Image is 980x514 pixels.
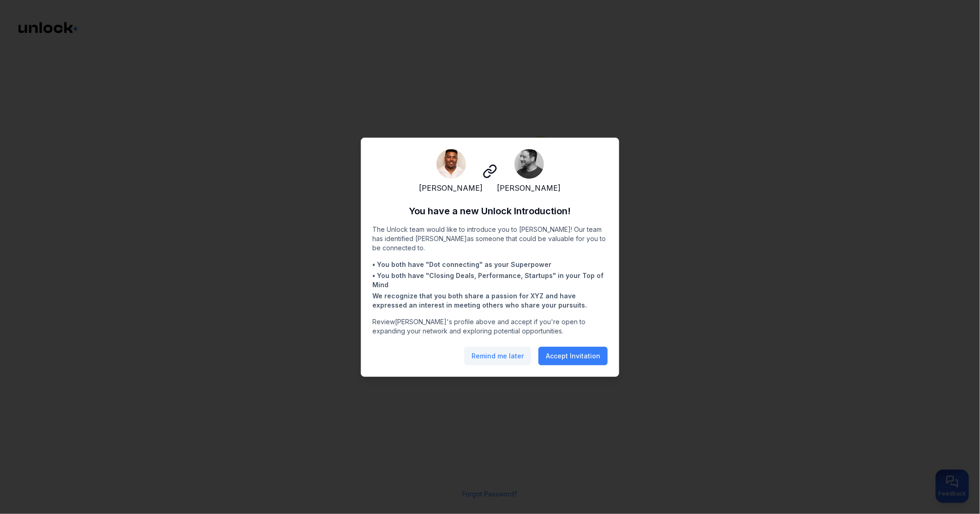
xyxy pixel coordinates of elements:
[514,149,544,179] img: Headshot.jpg
[372,317,608,336] p: Review [PERSON_NAME] 's profile above and accept if you're open to expanding your network and exp...
[372,260,608,269] li: • You both have " Dot connecting " as your Superpower
[538,347,608,365] button: Accept Invitation
[372,271,608,290] li: • You both have " Closing Deals, Performance, Startups " in your Top of Mind
[372,205,608,218] h2: You have a new Unlock Introduction!
[419,182,483,194] span: [PERSON_NAME]
[372,291,608,310] li: We recognize that you both share a passion for XYZ and have expressed an interest in meeting othe...
[372,225,608,253] p: The Unlock team would like to introduce you to [PERSON_NAME] ! Our team has identified [PERSON_NA...
[436,149,466,179] img: 926A1835.jpg
[497,182,561,194] span: [PERSON_NAME]
[464,347,531,365] button: Remind me later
